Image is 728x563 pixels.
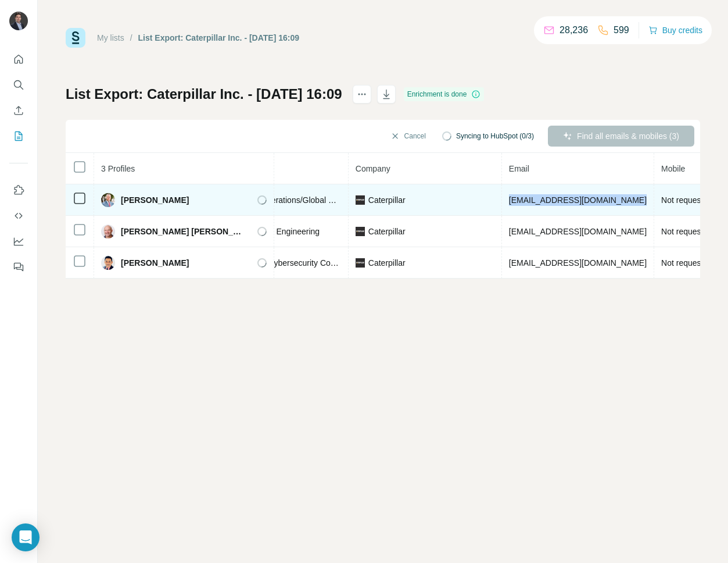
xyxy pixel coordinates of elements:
[661,258,712,268] span: Not requested
[101,193,115,207] img: Avatar
[356,258,365,268] img: company-logo
[661,164,685,173] span: Mobile
[66,28,85,48] img: Surfe Logo
[353,85,371,104] button: actions
[121,226,246,237] span: [PERSON_NAME] [PERSON_NAME]
[509,227,647,236] span: [EMAIL_ADDRESS][DOMAIN_NAME]
[661,195,712,205] span: Not requested
[509,195,647,205] span: [EMAIL_ADDRESS][DOMAIN_NAME]
[138,32,299,44] div: List Export: Caterpillar Inc. - [DATE] 16:09
[121,257,189,269] span: [PERSON_NAME]
[509,258,647,268] span: [EMAIL_ADDRESS][DOMAIN_NAME]
[9,126,28,147] button: My lists
[648,22,702,38] button: Buy credits
[661,227,712,236] span: Not requested
[368,257,406,269] span: Caterpillar
[101,225,115,238] img: Avatar
[356,195,365,205] img: company-logo
[356,227,365,236] img: company-logo
[356,164,390,173] span: Company
[121,194,189,206] span: [PERSON_NAME]
[202,195,417,205] span: Director, Global Operations/Global Security - Caterpillar inc.
[130,32,132,44] li: /
[9,74,28,95] button: Search
[202,258,363,268] span: Head - Enterprise Cybersecurity Compliance
[101,164,135,173] span: 3 Profiles
[368,226,406,237] span: Caterpillar
[9,205,28,226] button: Use Surfe API
[9,180,28,201] button: Use Surfe on LinkedIn
[101,256,115,270] img: Avatar
[97,33,124,42] a: My lists
[560,23,588,37] p: 28,236
[456,131,534,141] span: Syncing to HubSpot (0/3)
[404,87,485,101] div: Enrichment is done
[382,126,434,147] button: Cancel
[9,231,28,252] button: Dashboard
[614,23,629,37] p: 599
[9,49,28,70] button: Quick start
[368,194,406,206] span: Caterpillar
[66,85,342,104] h1: List Export: Caterpillar Inc. - [DATE] 16:09
[9,100,28,121] button: Enrich CSV
[509,164,529,173] span: Email
[12,523,40,551] div: Open Intercom Messenger
[9,12,28,30] img: Avatar
[9,256,28,277] button: Feedback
